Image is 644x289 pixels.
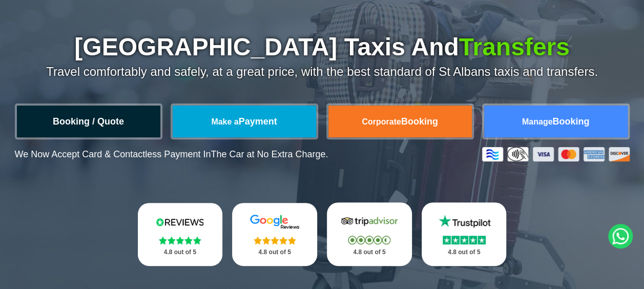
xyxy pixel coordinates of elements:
[243,246,306,259] p: 4.8 out of 5
[362,117,401,126] span: Corporate
[338,246,401,259] p: 4.8 out of 5
[232,203,317,266] a: Google Stars 4.8 out of 5
[482,147,630,161] img: Credit And Debit Cards
[433,246,495,259] p: 4.8 out of 5
[138,203,223,266] a: Reviews.io Stars 4.8 out of 5
[522,117,553,126] span: Manage
[15,65,630,79] p: Travel comfortably and safely, at a great price, with the best standard of St Albans taxis and tr...
[339,214,400,229] img: Tripadvisor
[17,106,160,137] a: Booking / Quote
[15,35,630,59] h1: [GEOGRAPHIC_DATA] Taxis And
[149,246,212,259] p: 4.8 out of 5
[348,236,390,244] img: Stars
[459,33,570,60] span: Transfers
[422,202,507,266] a: Trustpilot Stars 4.8 out of 5
[484,106,628,137] a: ManageBooking
[173,106,316,137] a: Make aPayment
[15,149,328,160] p: We Now Accept Card & Contactless Payment In
[328,106,472,137] a: CorporateBooking
[244,214,305,230] img: Google
[433,214,495,229] img: Trustpilot
[159,236,201,244] img: Stars
[149,214,211,230] img: Reviews.io
[254,236,296,244] img: Stars
[211,149,328,159] span: The Car at No Extra Charge.
[327,202,412,266] a: Tripadvisor Stars 4.8 out of 5
[211,117,238,126] span: Make a
[443,236,486,244] img: Stars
